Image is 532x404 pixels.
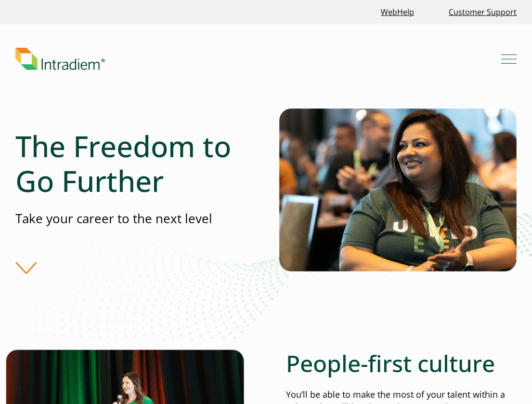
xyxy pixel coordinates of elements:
p: Take your career to the next level [15,210,260,228]
img: Intradiem [15,48,105,70]
a: Link opens in a new window [377,2,418,23]
a: Link to homepage of Intradiem [15,48,501,70]
h2: People-first culture [286,350,517,377]
h1: The Freedom to Go Further [15,129,260,198]
a: Customer Support [445,2,520,23]
button: Mobile Navigation Button [501,51,517,67]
